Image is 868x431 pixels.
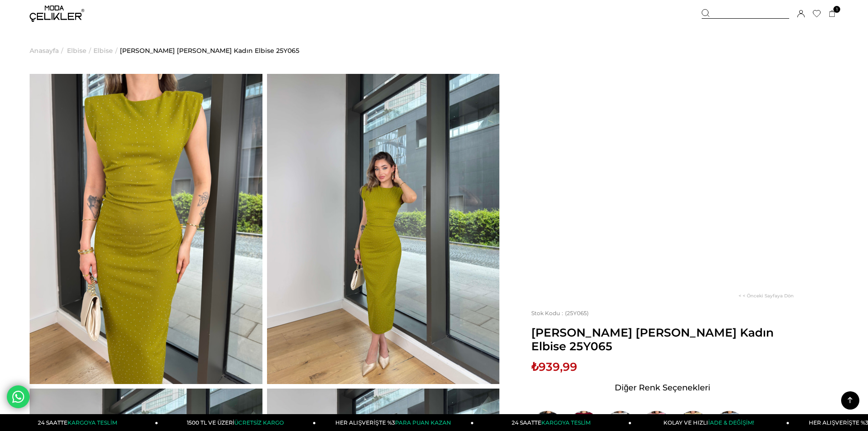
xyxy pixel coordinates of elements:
a: 1 [829,10,836,17]
a: 24 SAATTEKARGOYA TESLİM [0,414,158,431]
a: [PERSON_NAME] [PERSON_NAME] Kadın Elbise 25Y065 [120,27,299,74]
span: (25Y065) [531,310,589,317]
span: Stok Kodu [531,310,565,317]
span: [PERSON_NAME] [PERSON_NAME] Kadın Elbise 25Y065 [531,326,794,353]
a: Elbise [67,27,87,74]
a: KOLAY VE HIZLIİADE & DEĞİŞİM! [632,414,789,431]
span: ₺939,99 [531,360,577,374]
span: ÜCRETSİZ KARGO [234,419,284,426]
span: Diğer Renk Seçenekleri [615,380,710,395]
span: 1 [833,6,840,13]
a: < < Önceki Sayfaya Dön [739,293,794,299]
span: KARGOYA TESLİM [541,419,591,426]
a: Anasayfa [30,27,59,74]
img: Jesep elbise 25Y065 [267,74,500,384]
li: > [93,27,120,74]
li: > [30,27,66,74]
a: 24 SAATTEKARGOYA TESLİM [474,414,632,431]
a: HER ALIŞVERİŞTE %3PARA PUAN KAZAN [316,414,473,431]
a: 1500 TL VE ÜZERİÜCRETSİZ KARGO [158,414,316,431]
span: İADE & DEĞİŞİM! [708,419,754,426]
img: logo [30,5,84,22]
li: > [67,27,93,74]
img: Jesep elbise 25Y065 [30,74,262,384]
a: Elbise [93,27,113,74]
span: PARA PUAN KAZAN [395,419,451,426]
span: KARGOYA TESLİM [67,419,117,426]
